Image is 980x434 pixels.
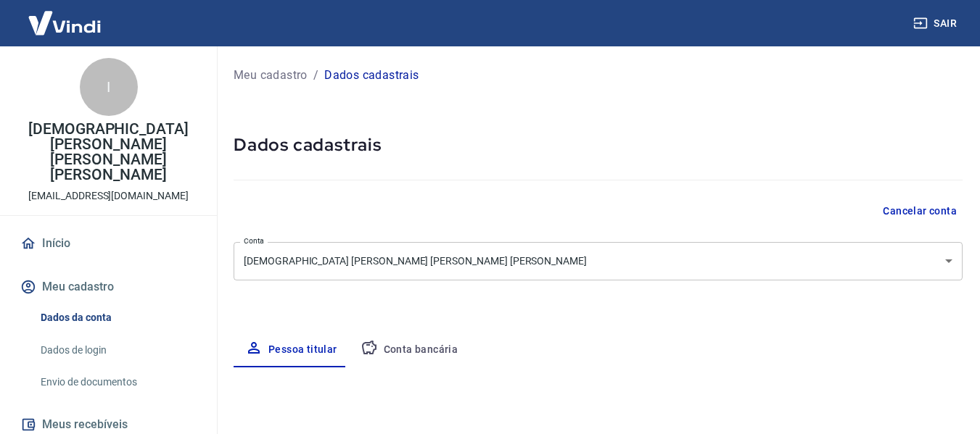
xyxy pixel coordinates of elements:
button: Conta bancária [349,333,470,367]
p: / [313,67,318,84]
button: Sair [910,10,963,37]
button: Meu cadastro [17,271,199,303]
a: Meu cadastro [234,67,308,84]
a: Dados de login [35,335,199,365]
p: [DEMOGRAPHIC_DATA] [PERSON_NAME] [PERSON_NAME] [PERSON_NAME] [12,122,205,183]
p: [EMAIL_ADDRESS][DOMAIN_NAME] [28,188,189,204]
a: Envio de documentos [35,367,199,397]
button: Cancelar conta [877,198,963,225]
a: Início [17,228,199,259]
img: Vindi [17,1,112,45]
button: Pessoa titular [234,333,349,367]
label: Conta [244,235,264,246]
div: [DEMOGRAPHIC_DATA] [PERSON_NAME] [PERSON_NAME] [PERSON_NAME] [234,242,963,280]
div: I [80,58,138,116]
a: Dados da conta [35,303,199,333]
h5: Dados cadastrais [234,133,963,157]
p: Dados cadastrais [324,67,419,84]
